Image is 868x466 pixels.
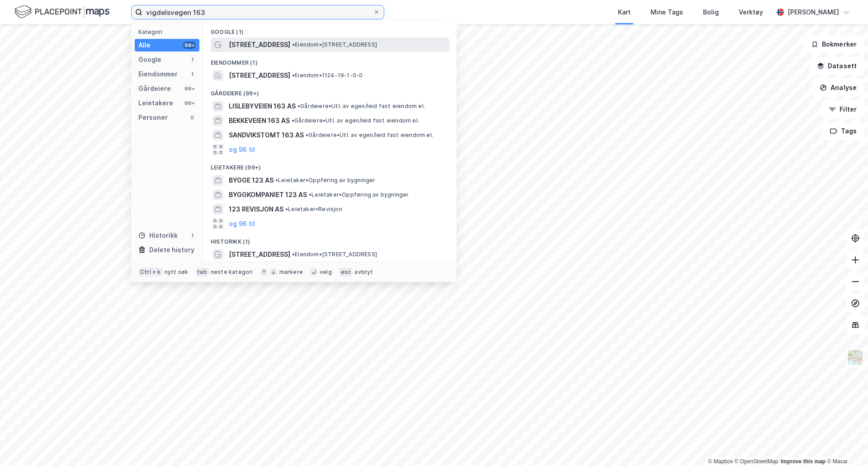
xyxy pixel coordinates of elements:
span: Leietaker • Revisjon [285,206,342,213]
div: Google (1) [203,21,457,38]
span: • [297,103,300,109]
span: • [292,72,295,79]
button: Analyse [812,79,864,97]
div: Historikk (1) [203,231,457,247]
a: OpenStreetMap [735,458,778,465]
div: [PERSON_NAME] [788,7,839,18]
div: tab [195,268,209,277]
span: [STREET_ADDRESS] [229,249,290,260]
span: • [292,251,295,258]
div: Alle [138,40,151,51]
div: Eiendommer [138,69,178,80]
button: Datasett [809,57,864,75]
button: og 96 til [229,144,255,155]
span: Eiendom • [STREET_ADDRESS] [292,251,377,258]
div: Ctrl + k [138,268,163,277]
div: velg [320,268,332,276]
div: 99+ [183,99,196,107]
div: Mine Tags [651,7,683,18]
div: Kategori [138,28,199,35]
a: Improve this map [781,458,826,465]
span: 123 REVISJON AS [229,204,283,215]
div: nytt søk [165,268,189,276]
div: Kart [618,7,631,18]
div: Verktøy [739,7,763,18]
span: LISLEBYVEIEN 163 AS [229,101,296,112]
img: Z [847,349,864,366]
span: BEKKEVEIEN 163 AS [229,115,290,126]
span: BYGGE 123 AS [229,175,274,186]
span: • [292,41,295,48]
iframe: Chat Widget [823,423,868,466]
div: Leietakere [138,98,173,108]
div: Historikk [138,230,178,241]
span: • [275,177,278,184]
div: neste kategori [211,268,253,276]
span: Leietaker • Oppføring av bygninger [275,177,376,184]
img: logo.f888ab2527a4732fd821a326f86c7f29.svg [14,4,109,20]
div: Delete history [149,245,194,255]
div: 1 [189,232,196,239]
span: Eiendom • 1124-19-1-0-0 [292,72,363,79]
span: Leietaker • Oppføring av bygninger [309,191,409,198]
button: Bokmerker [803,35,864,53]
span: SANDVIKSTOMT 163 AS [229,130,304,141]
div: Google [138,54,161,65]
div: Bolig [703,7,719,18]
div: Kontrollprogram for chat [823,423,868,466]
div: 0 [189,114,196,121]
div: esc [339,268,353,277]
span: • [306,132,308,138]
div: 99+ [183,85,196,92]
div: Leietakere (99+) [203,157,457,173]
span: • [309,191,311,198]
div: avbryt [354,268,373,276]
div: markere [279,268,303,276]
span: BYGGKOMPANIET 123 AS [229,189,307,200]
span: [STREET_ADDRESS] [229,70,290,81]
div: 1 [189,56,196,63]
div: Gårdeiere [138,83,171,94]
span: Gårdeiere • Utl. av egen/leid fast eiendom el. [292,117,419,124]
div: 99+ [183,42,196,49]
button: Filter [821,100,864,118]
span: [STREET_ADDRESS] [229,39,290,50]
input: Søk på adresse, matrikkel, gårdeiere, leietakere eller personer [142,5,373,19]
div: Eiendommer (1) [203,52,457,68]
span: Gårdeiere • Utl. av egen/leid fast eiendom el. [306,132,433,139]
span: Gårdeiere • Utl. av egen/leid fast eiendom el. [297,103,425,110]
div: 1 [189,71,196,78]
span: Eiendom • [STREET_ADDRESS] [292,41,377,48]
button: og 96 til [229,218,255,229]
button: Tags [822,122,864,140]
span: • [285,206,288,212]
span: • [292,117,294,124]
a: Mapbox [708,458,733,465]
div: Gårdeiere (99+) [203,83,457,99]
div: Personer [138,112,168,123]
